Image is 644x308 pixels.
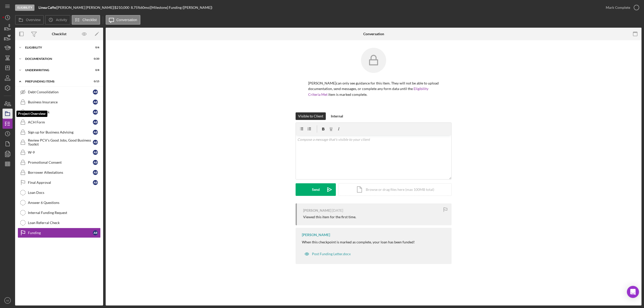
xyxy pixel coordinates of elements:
[93,100,98,105] div: A B
[52,32,66,36] div: Checklist
[25,80,87,83] div: Prefunding Items
[302,233,330,237] div: [PERSON_NAME]
[312,252,351,256] div: Post Funding Letter.docx
[18,97,101,107] a: Business InsuranceAB
[18,147,101,157] a: W-9AB
[93,140,98,145] div: A B
[15,5,34,11] div: Eligibility
[28,181,93,185] div: Final Approval
[18,127,101,137] a: Sign up for Business AdvisingAB
[93,130,98,135] div: A B
[90,46,99,49] div: 0 / 6
[106,15,141,25] button: Conversation
[18,107,101,117] a: Voided CheckAB
[331,112,343,120] div: Internal
[3,295,13,305] button: AE
[25,57,87,60] div: Documentation
[83,18,97,22] label: Checklist
[38,6,57,10] div: |
[18,218,101,228] a: Loan Referral Check
[296,112,326,120] button: Visible to Client
[332,208,343,212] time: 2025-08-27 16:10
[15,15,44,25] button: Overview
[90,57,99,60] div: 0 / 20
[18,137,101,147] a: Review PCV's Good Jobs, Good Business ToolkitAB
[93,120,98,125] div: A B
[28,150,93,154] div: W-9
[28,130,93,134] div: Sign up for Business Advising
[296,183,336,196] button: Send
[18,208,101,218] a: Internal Funding Request
[93,230,98,235] div: A B
[93,90,98,95] div: A B
[302,239,415,245] p: When this checkpoint is marked as complete, your loan has been funded!
[28,231,93,235] div: Funding
[93,170,98,175] div: A B
[18,167,101,178] a: Borrower AttestationsAB
[308,86,428,96] a: Eligibility Criteria Met
[298,112,323,120] div: Visible to Client
[18,228,101,238] a: FundingAB
[312,183,320,196] div: Send
[93,150,98,155] div: A B
[90,69,99,72] div: 0 / 8
[26,18,41,22] label: Overview
[28,110,93,114] div: Voided Check
[131,6,140,10] div: 8.75 %
[90,80,99,83] div: 0 / 15
[6,299,9,302] text: AE
[363,32,384,36] div: Conversation
[114,5,129,10] span: $210,000
[149,6,212,10] div: | [Milestone] Funding ([PERSON_NAME])
[328,112,346,120] button: Internal
[627,286,639,298] div: Open Intercom Messenger
[28,211,100,215] div: Internal Funding Request
[38,5,56,10] b: Linea Caffe
[93,160,98,165] div: A B
[140,6,149,10] div: 60 mo
[606,3,630,13] div: Mark Complete
[18,198,101,208] a: Answer 6 Questions
[93,110,98,115] div: A B
[72,15,100,25] button: Checklist
[28,100,93,104] div: Business Insurance
[18,188,101,198] a: Loan Docs
[28,170,93,174] div: Borrower Attestations
[57,6,114,10] div: [PERSON_NAME] [PERSON_NAME] |
[303,215,356,219] div: Viewed this item for the first time.
[116,18,137,22] label: Conversation
[28,90,93,94] div: Debt Consolidation
[28,191,100,195] div: Loan Docs
[28,120,93,124] div: ACH Form
[28,138,93,146] div: Review PCV's Good Jobs, Good Business Toolkit
[25,69,87,72] div: Underwriting
[45,15,70,25] button: Activity
[18,157,101,167] a: Promotional ConsentAB
[93,180,98,185] div: A B
[303,208,331,212] div: [PERSON_NAME]
[601,3,641,13] button: Mark Complete
[28,160,93,164] div: Promotional Consent
[302,249,353,259] button: Post Funding Letter.docx
[56,18,67,22] label: Activity
[308,80,439,97] p: [PERSON_NAME] can only see guidance for this item. They will not be able to upload documentation,...
[25,46,87,49] div: Eligibility
[18,87,101,97] a: Debt ConsolidationAB
[18,178,101,188] a: Final ApprovalAB
[28,221,100,225] div: Loan Referral Check
[28,201,100,205] div: Answer 6 Questions
[18,117,101,127] a: ACH FormAB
